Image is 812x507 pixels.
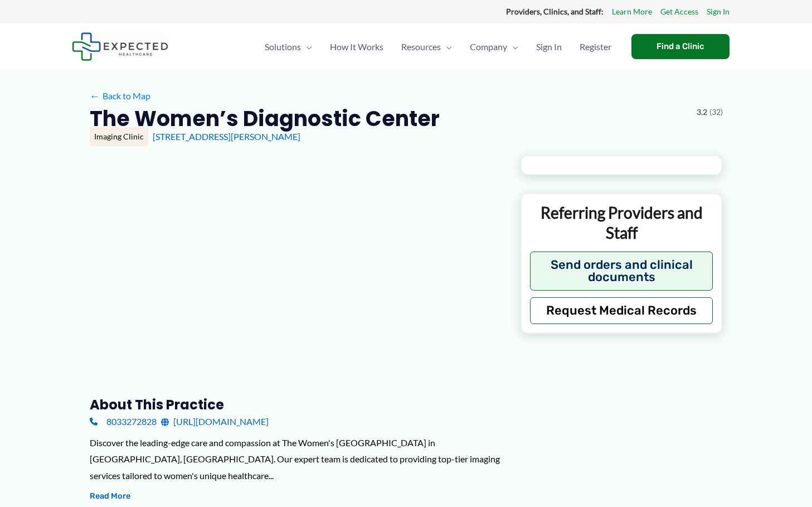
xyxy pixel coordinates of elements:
[707,4,730,19] a: Sign In
[470,27,507,66] span: Company
[697,105,707,119] span: 3.2
[90,105,440,132] h2: The Women’s Diagnostic Center
[256,27,321,66] a: SolutionsMenu Toggle
[401,27,441,66] span: Resources
[153,131,300,142] a: [STREET_ADDRESS][PERSON_NAME]
[507,27,518,66] span: Menu Toggle
[301,27,312,66] span: Menu Toggle
[530,252,713,291] button: Send orders and clinical documents
[90,434,503,484] div: Discover the leading-edge care and compassion at The Women's [GEOGRAPHIC_DATA] in [GEOGRAPHIC_DAT...
[527,27,571,66] a: Sign In
[612,4,652,19] a: Learn More
[321,27,392,66] a: How It Works
[506,7,604,16] strong: Providers, Clinics, and Staff:
[461,27,527,66] a: CompanyMenu Toggle
[90,127,148,146] div: Imaging Clinic
[530,202,713,243] p: Referring Providers and Staff
[72,32,168,61] img: Expected Healthcare Logo - side, dark font, small
[530,297,713,324] button: Request Medical Records
[90,490,130,503] button: Read More
[631,34,730,59] a: Find a Clinic
[441,27,452,66] span: Menu Toggle
[90,413,157,430] a: 8033272828
[90,396,503,413] h3: About this practice
[256,27,620,66] nav: Primary Site Navigation
[161,413,269,430] a: [URL][DOMAIN_NAME]
[392,27,461,66] a: ResourcesMenu Toggle
[90,88,150,104] a: ←Back to Map
[709,105,723,119] span: (32)
[571,27,620,66] a: Register
[265,27,301,66] span: Solutions
[536,27,562,66] span: Sign In
[580,27,611,66] span: Register
[90,90,100,101] span: ←
[330,27,383,66] span: How It Works
[660,4,698,19] a: Get Access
